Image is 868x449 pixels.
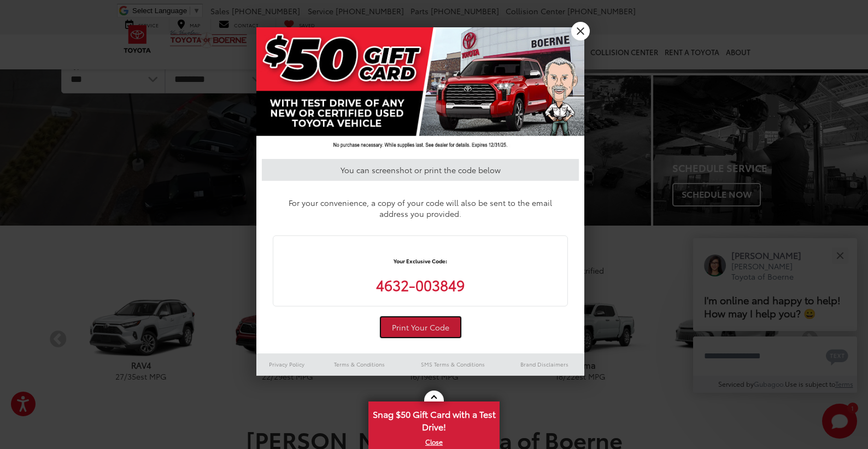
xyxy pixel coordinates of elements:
h2: Your Exclusive Code: [284,247,556,275]
span: Snag $50 Gift Card with a Test Drive! [370,403,498,436]
img: 42635_top_851395.jpg [256,27,584,153]
a: Brand Disclaimers [505,358,584,371]
div: For your convenience, a copy of your code will also be sent to the email address you provided. [273,192,568,225]
span: 4632-003849 [284,275,556,295]
a: Print Your Code [381,317,460,337]
div: You can screenshot or print the code below [262,159,579,181]
a: SMS Terms & Conditions [401,358,505,371]
a: Terms & Conditions [318,358,401,371]
a: Privacy Policy [256,358,318,371]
